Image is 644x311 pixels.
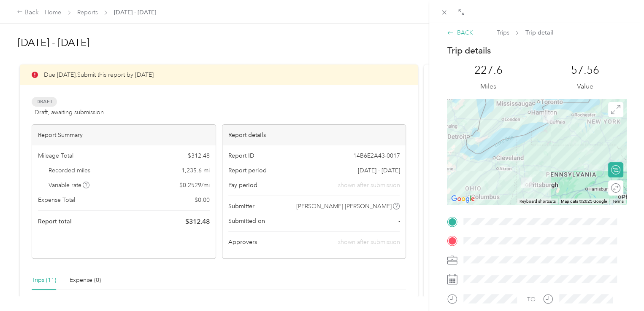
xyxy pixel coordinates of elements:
[597,264,644,311] iframe: Everlance-gr Chat Button Frame
[527,295,536,304] div: TO
[525,28,553,37] span: Trip detail
[480,81,496,92] p: Miles
[447,28,473,37] div: BACK
[449,193,477,204] a: Open this area in Google Maps (opens a new window)
[474,64,502,77] p: 227.6
[577,81,593,92] p: Value
[449,193,477,204] img: Google
[496,28,509,37] span: Trips
[447,45,490,56] p: Trip details
[520,198,556,204] button: Keyboard shortcuts
[571,64,599,77] p: 57.56
[561,199,607,204] span: Map data ©2025 Google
